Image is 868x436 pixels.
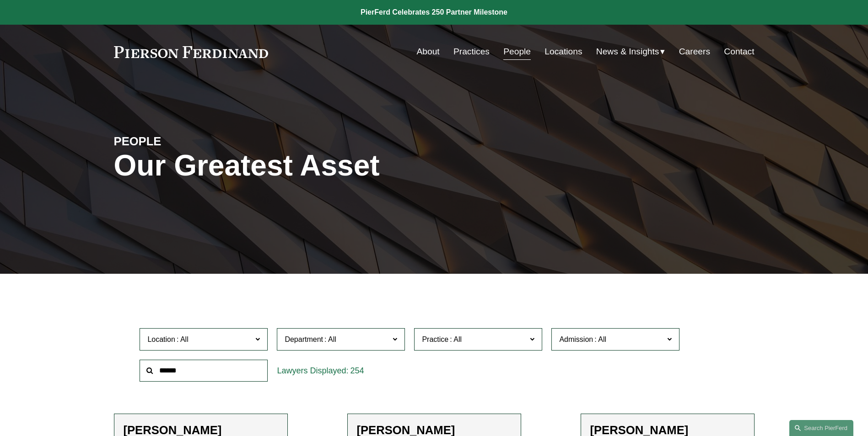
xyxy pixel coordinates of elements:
a: Careers [679,43,710,60]
a: Locations [545,43,582,60]
a: Practices [453,43,490,60]
span: News & Insights [596,44,659,60]
span: Practice [422,335,448,343]
a: Search this site [789,420,853,436]
a: People [503,43,531,60]
span: Location [147,335,175,343]
a: folder dropdown [596,43,665,60]
h1: Our Greatest Asset [114,149,541,182]
a: About [417,43,440,60]
span: Admission [559,335,593,343]
h4: PEOPLE [114,134,274,149]
span: 254 [350,366,364,375]
span: Department [285,335,323,343]
a: Contact [724,43,754,60]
